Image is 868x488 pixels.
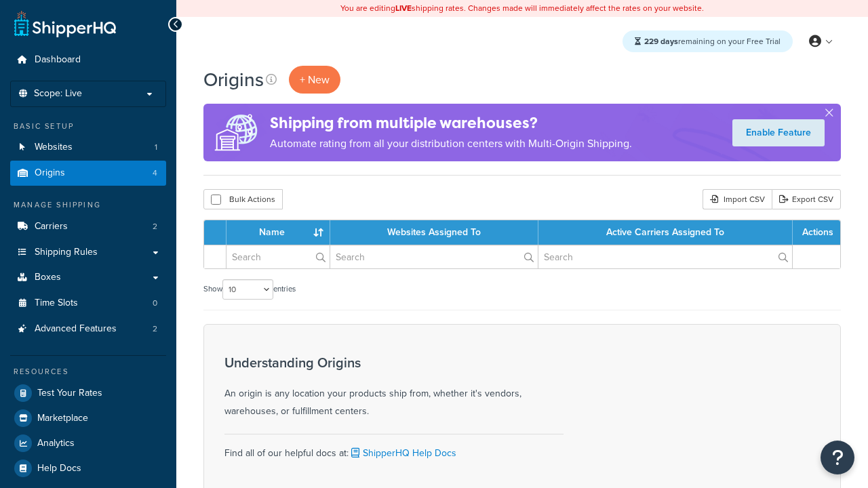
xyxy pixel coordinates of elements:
[270,112,632,134] h4: Shipping from multiple warehouses?
[10,265,166,290] a: Boxes
[330,220,538,245] th: Websites Assigned To
[10,47,166,73] a: Dashboard
[10,317,166,342] li: Advanced Features
[10,291,166,316] li: Time Slots
[10,240,166,265] a: Shipping Rules
[10,381,166,405] a: Test Your Rates
[35,142,73,153] span: Websites
[270,134,632,153] p: Automate rating from all your distribution centers with Multi-Origin Shipping.
[538,245,792,268] input: Search
[153,323,157,335] span: 2
[35,221,68,232] span: Carriers
[538,220,793,245] th: Active Carriers Assigned To
[349,446,456,460] a: ShipperHQ Help Docs
[395,2,412,14] b: LIVE
[10,161,166,186] a: Origins 4
[793,220,840,245] th: Actions
[35,247,98,258] span: Shipping Rules
[37,463,81,474] span: Help Docs
[10,214,166,239] a: Carriers 2
[10,161,166,186] li: Origins
[772,189,841,209] a: Export CSV
[37,388,102,399] span: Test Your Rates
[35,298,78,309] span: Time Slots
[34,88,82,100] span: Scope: Live
[10,214,166,239] li: Carriers
[644,35,678,47] strong: 229 days
[10,366,166,378] div: Resources
[155,142,157,153] span: 1
[289,66,340,94] a: + New
[10,135,166,160] li: Websites
[10,406,166,430] a: Marketplace
[37,438,75,449] span: Analytics
[300,72,330,87] span: + New
[37,413,88,424] span: Marketplace
[203,66,264,93] h1: Origins
[703,189,772,209] div: Import CSV
[222,279,273,300] select: Showentries
[10,456,166,481] a: Help Docs
[226,220,330,245] th: Name
[623,30,793,52] div: remaining on your Free Trial
[203,189,283,209] button: Bulk Actions
[14,10,116,37] a: ShipperHQ Home
[821,441,854,474] button: Open Resource Center
[10,135,166,160] a: Websites 1
[226,245,330,268] input: Search
[10,317,166,342] a: Advanced Features 2
[35,167,65,179] span: Origins
[224,355,564,370] h3: Understanding Origins
[224,434,564,462] div: Find all of our helpful docs at:
[153,167,157,179] span: 4
[10,199,166,211] div: Manage Shipping
[35,323,117,335] span: Advanced Features
[153,298,157,309] span: 0
[224,355,564,420] div: An origin is any location your products ship from, whether it's vendors, warehouses, or fulfillme...
[10,121,166,132] div: Basic Setup
[732,119,825,146] a: Enable Feature
[153,221,157,232] span: 2
[330,245,538,268] input: Search
[35,54,81,66] span: Dashboard
[35,272,61,283] span: Boxes
[10,291,166,316] a: Time Slots 0
[10,431,166,455] a: Analytics
[203,279,296,300] label: Show entries
[203,104,270,161] img: ad-origins-multi-dfa493678c5a35abed25fd24b4b8a3fa3505936ce257c16c00bdefe2f3200be3.png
